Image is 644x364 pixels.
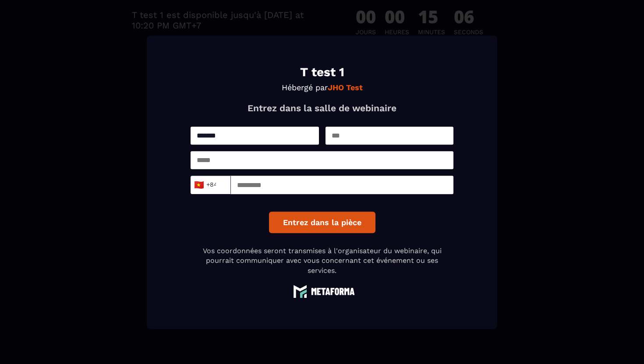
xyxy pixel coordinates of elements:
[191,83,453,92] p: Hébergé par
[328,83,363,92] strong: JHO Test
[196,179,215,191] span: +84
[289,284,355,298] img: logo
[216,178,223,191] input: Search for option
[191,102,453,113] p: Entrez dans la salle de webinaire
[191,176,231,194] div: Search for option
[191,246,453,276] p: Vos coordonnées seront transmises à l'organisateur du webinaire, qui pourrait communiquer avec vo...
[193,179,204,191] span: 🇻🇳
[191,66,453,78] h1: T test 1
[269,212,375,233] button: Entrez dans la pièce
